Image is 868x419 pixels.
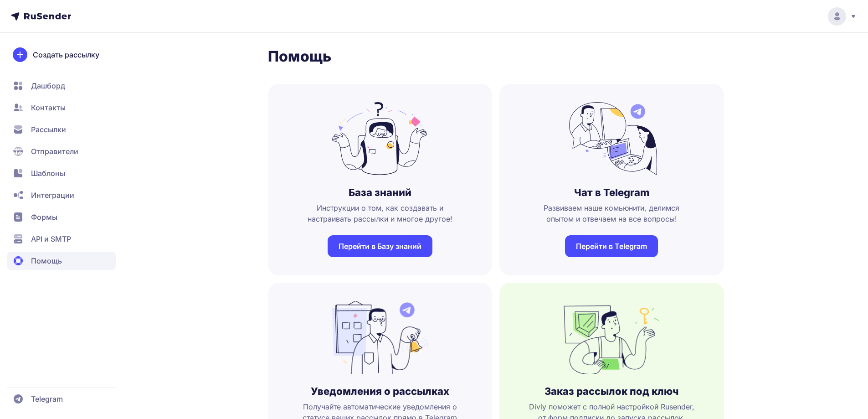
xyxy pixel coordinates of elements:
img: no_photo [332,102,428,175]
span: Рассылки [31,124,66,135]
span: Создать рассылку [33,49,99,60]
h3: База знаний [349,186,411,199]
a: Перейти в Базу знаний [328,235,432,257]
span: Отправители [31,146,78,157]
h3: Чат в Telegram [574,186,649,199]
img: no_photo [332,301,428,374]
h3: Уведомления о рассылках [311,385,449,398]
span: Формы [31,212,57,222]
a: Telegram [7,390,116,408]
h3: Заказ рассылок под ключ [544,385,678,398]
span: Дашборд [31,80,65,91]
img: no_photo [564,102,659,175]
h1: Помощь [268,47,724,66]
span: Telegram [31,393,63,404]
span: Шаблоны [31,168,65,179]
span: Помощь [31,255,62,266]
span: Интеграции [31,190,74,201]
img: no_photo [564,301,659,374]
span: API и SMTP [31,233,71,244]
span: Контакты [31,102,66,113]
span: Инструкции о том, как создавать и настраивать рассылки и многое другое! [282,202,478,224]
a: Перейти в Telegram [565,235,658,257]
span: Развиваем наше комьюнити, делимся опытом и отвечаем на все вопросы! [514,202,709,224]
